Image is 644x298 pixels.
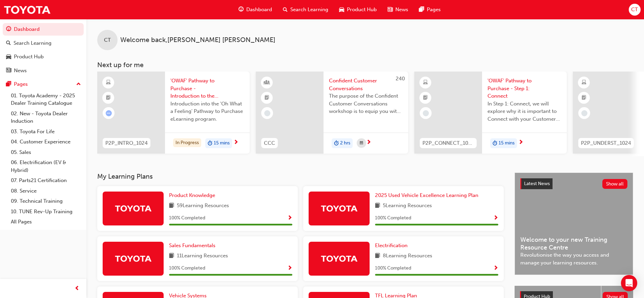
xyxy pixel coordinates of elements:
[120,36,275,44] span: Welcome back , [PERSON_NAME] [PERSON_NAME]
[169,214,205,222] span: 100 % Completed
[105,139,148,147] span: P2P_INTRO_1024
[8,137,84,147] a: 04. Customer Experience
[173,138,201,147] div: In Progress
[106,78,111,87] span: learningResourceType_ELEARNING-icon
[493,265,498,272] span: Show Progress
[582,94,586,102] span: booktick-icon
[3,23,84,36] a: Dashboard
[8,147,84,158] a: 05. Sales
[419,5,424,14] span: pages-icon
[169,252,174,260] span: book-icon
[169,192,215,198] span: Product Knowledge
[3,37,84,49] a: Search Learning
[8,126,84,137] a: 03. Toyota For Life
[169,264,205,272] span: 100 % Completed
[265,94,269,102] span: booktick-icon
[388,5,393,14] span: news-icon
[214,139,230,147] span: 15 mins
[423,78,428,87] span: learningResourceType_ELEARNING-icon
[14,80,28,88] div: Pages
[287,215,292,221] span: Show Progress
[366,140,371,146] span: next-icon
[3,78,84,91] button: Pages
[518,140,523,146] span: next-icon
[340,139,350,147] span: 2 hrs
[6,54,11,60] span: car-icon
[169,242,215,249] span: Sales Fundamentals
[427,6,441,14] span: Pages
[170,100,244,123] span: Introduction into the 'Oh What a Feeling' Pathway to Purchase eLearning program.
[339,5,344,14] span: car-icon
[375,242,410,250] a: Electrification
[375,214,411,222] span: 100 % Completed
[524,181,550,186] span: Latest News
[169,242,218,250] a: Sales Fundamentals
[375,192,481,199] a: 2025 Used Vehicle Excellence Learning Plan
[383,202,432,210] span: 5 Learning Resources
[3,22,84,78] button: DashboardSearch LearningProduct HubNews
[375,252,380,260] span: book-icon
[177,202,229,210] span: 59 Learning Resources
[334,3,382,17] a: car-iconProduct Hub
[493,214,498,222] button: Show Progress
[86,61,644,69] h3: Next up for me
[487,100,561,123] span: In Step 1: Connect, we will explore why it is important to Connect with your Customers, the conse...
[290,6,328,14] span: Search Learning
[238,5,244,14] span: guage-icon
[76,80,81,89] span: up-icon
[6,40,11,46] span: search-icon
[8,157,84,175] a: 06. Electrification (EV & Hybrid)
[329,77,403,92] span: Confident Customer Conversations
[329,92,403,115] span: The purpose of the Confident Customer Conversations workshop is to equip you with tools to commun...
[233,140,238,146] span: next-icon
[115,253,152,264] img: Trak
[499,139,515,147] span: 15 mins
[208,139,212,148] span: duration-icon
[14,39,51,47] div: Search Learning
[3,64,84,77] a: News
[493,139,497,148] span: duration-icon
[264,139,275,147] span: CCC
[3,2,51,17] img: Trak
[3,51,84,63] a: Product Hub
[320,202,358,214] img: Trak
[520,251,627,266] span: Revolutionise the way you access and manage your learning resources.
[264,110,270,116] span: learningRecordVerb_NONE-icon
[375,202,380,210] span: book-icon
[602,179,628,189] button: Show all
[422,139,474,147] span: P2P_CONNECT_1024
[395,6,408,14] span: News
[283,5,288,14] span: search-icon
[487,77,561,100] span: 'OWAF' Pathway to Purchase - Step 1: Connect
[347,6,377,14] span: Product Hub
[621,275,637,291] div: Open Intercom Messenger
[414,3,446,17] a: pages-iconPages
[383,252,432,260] span: 8 Learning Resources
[581,110,587,116] span: learningRecordVerb_NONE-icon
[6,68,11,74] span: news-icon
[582,78,586,87] span: learningResourceType_ELEARNING-icon
[256,72,408,154] a: 240CCCConfident Customer ConversationsThe purpose of the Confident Customer Conversations worksho...
[287,265,292,272] span: Show Progress
[375,242,408,249] span: Electrification
[265,78,269,87] span: learningResourceType_INSTRUCTOR_LED-icon
[8,175,84,186] a: 07. Parts21 Certification
[97,173,504,180] h3: My Learning Plans
[6,26,11,33] span: guage-icon
[97,72,250,154] a: P2P_INTRO_1024'OWAF' Pathway to Purchase - Introduction to the Training ProgramIntroduction into ...
[75,284,80,293] span: prev-icon
[629,4,641,16] button: CT
[170,77,244,100] span: 'OWAF' Pathway to Purchase - Introduction to the Training Program
[246,6,272,14] span: Dashboard
[520,178,627,189] a: Latest NewsShow all
[8,206,84,217] a: 10. TUNE Rev-Up Training
[169,192,218,199] a: Product Knowledge
[423,110,429,116] span: learningRecordVerb_NONE-icon
[631,6,638,14] span: CT
[375,264,411,272] span: 100 % Completed
[177,252,228,260] span: 11 Learning Resources
[375,192,478,198] span: 2025 Used Vehicle Excellence Learning Plan
[8,91,84,108] a: 01. Toyota Academy - 2025 Dealer Training Catalogue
